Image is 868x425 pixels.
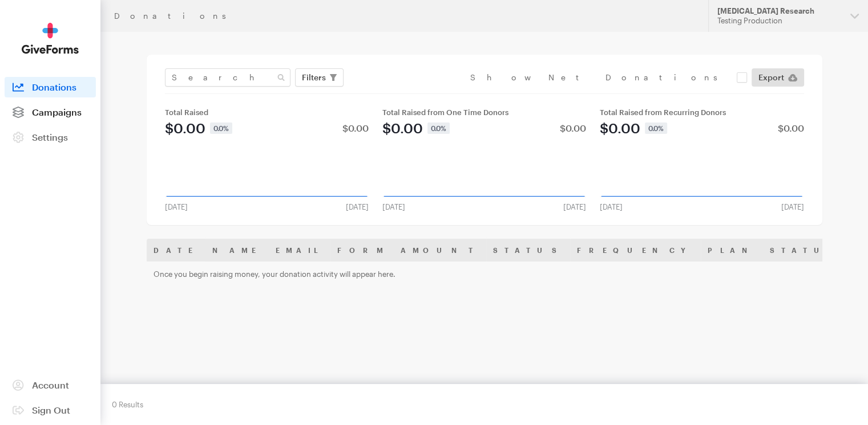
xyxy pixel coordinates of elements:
div: $0.00 [382,121,423,135]
div: Total Raised from One Time Donors [382,108,586,117]
th: Email [269,239,330,261]
th: Name [205,239,269,261]
div: [DATE] [556,202,593,211]
th: Frequency [570,239,701,261]
a: Sign Out [5,400,96,420]
div: 0.0% [210,122,232,134]
span: Export [758,71,784,84]
a: Campaigns [5,102,96,122]
span: Campaigns [32,107,82,117]
th: Amount [394,239,486,261]
div: [DATE] [339,202,376,211]
div: [MEDICAL_DATA] Research [717,6,841,16]
div: $0.00 [342,124,369,133]
a: Account [5,375,96,395]
div: $0.00 [165,121,205,135]
button: Filters [295,68,344,87]
div: 0.0% [645,122,667,134]
a: Export [752,68,804,87]
div: $0.00 [777,124,804,133]
div: [DATE] [593,202,629,211]
div: Total Raised [165,108,369,117]
div: 0.0% [427,122,450,134]
div: [DATE] [376,202,412,211]
th: Form [330,239,394,261]
div: [DATE] [774,202,810,211]
span: Settings [32,132,68,142]
span: Filters [302,71,326,84]
a: Settings [5,127,96,148]
div: 0 Results [112,395,143,414]
span: Account [32,379,69,390]
img: GiveForms [22,23,79,54]
span: Donations [32,81,76,92]
div: $0.00 [600,121,640,135]
th: Status [486,239,570,261]
div: Total Raised from Recurring Donors [600,108,804,117]
div: Testing Production [717,16,841,26]
a: Donations [5,77,96,97]
input: Search Name & Email [165,68,290,87]
th: Plan Status [701,239,847,261]
span: Sign Out [32,404,70,415]
div: [DATE] [158,202,195,211]
th: Date [147,239,205,261]
div: $0.00 [560,124,586,133]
